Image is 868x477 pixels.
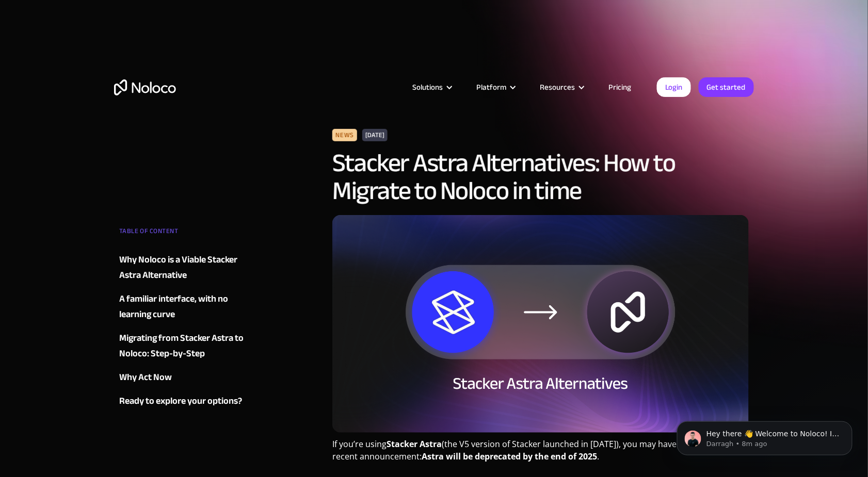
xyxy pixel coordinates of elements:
[119,370,172,385] div: Why Act Now
[119,370,244,385] a: Why Act Now
[412,80,443,94] div: Solutions
[119,223,244,244] div: TABLE OF CONTENT
[657,77,691,97] a: Login
[387,438,442,450] strong: Stacker Astra
[119,393,244,409] a: Ready to explore your options?
[596,80,644,94] a: Pricing
[527,80,596,94] div: Resources
[119,331,244,361] a: Migrating from Stacker Astra to Noloco: Step-by-Step
[119,291,244,322] a: A familiar interface, with no learning curve
[699,77,754,97] a: Get started
[119,252,244,283] a: Why Noloco is a Viable Stacker Astra Alternative
[662,400,868,472] iframe: Intercom notifications message
[476,80,506,94] div: Platform
[332,149,749,205] h1: Stacker Astra Alternatives: How to Migrate to Noloco in time
[399,80,463,94] div: Solutions
[119,393,242,409] div: Ready to explore your options?
[114,79,176,95] a: home
[422,451,597,462] strong: Astra will be deprecated by the end of 2025
[540,80,575,94] div: Resources
[463,80,527,94] div: Platform
[332,438,749,470] p: If you’re using (the V5 version of Stacker launched in [DATE]), you may have already seen the rec...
